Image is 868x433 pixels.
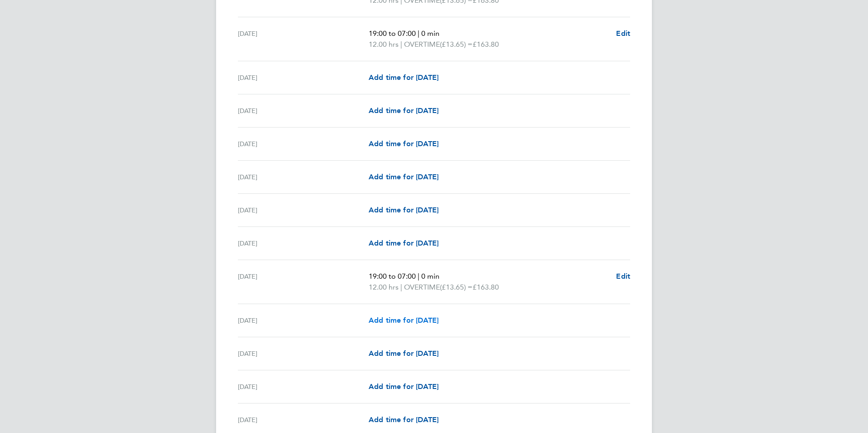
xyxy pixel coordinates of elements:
[421,272,439,280] span: 0 min
[238,172,369,182] div: [DATE]
[369,172,439,182] a: Add time for [DATE]
[404,282,440,293] span: OVERTIME
[238,28,369,50] div: [DATE]
[369,315,439,326] a: Add time for [DATE]
[369,205,439,216] a: Add time for [DATE]
[400,40,402,49] span: |
[238,138,369,149] div: [DATE]
[369,40,399,49] span: 12.00 hrs
[369,348,439,359] a: Add time for [DATE]
[369,238,439,249] a: Add time for [DATE]
[238,72,369,83] div: [DATE]
[440,40,473,49] span: (£13.65) =
[369,415,439,424] span: Add time for [DATE]
[616,29,630,38] span: Edit
[369,316,439,325] span: Add time for [DATE]
[369,139,439,148] span: Add time for [DATE]
[369,382,439,391] span: Add time for [DATE]
[369,206,439,214] span: Add time for [DATE]
[238,238,369,249] div: [DATE]
[238,271,369,293] div: [DATE]
[369,105,439,116] a: Add time for [DATE]
[369,239,439,247] span: Add time for [DATE]
[473,283,499,291] span: £163.80
[238,315,369,326] div: [DATE]
[369,106,439,115] span: Add time for [DATE]
[473,40,499,49] span: £163.80
[616,271,630,282] a: Edit
[421,29,439,38] span: 0 min
[369,414,439,425] a: Add time for [DATE]
[616,28,630,39] a: Edit
[238,105,369,116] div: [DATE]
[369,349,439,358] span: Add time for [DATE]
[440,283,473,291] span: (£13.65) =
[369,72,439,83] a: Add time for [DATE]
[369,138,439,149] a: Add time for [DATE]
[369,283,399,291] span: 12.00 hrs
[369,381,439,392] a: Add time for [DATE]
[418,29,419,38] span: |
[400,283,402,291] span: |
[404,39,440,50] span: OVERTIME
[369,73,439,82] span: Add time for [DATE]
[238,381,369,392] div: [DATE]
[369,172,439,181] span: Add time for [DATE]
[238,205,369,216] div: [DATE]
[369,29,416,38] span: 19:00 to 07:00
[369,272,416,280] span: 19:00 to 07:00
[418,272,419,280] span: |
[238,348,369,359] div: [DATE]
[616,272,630,280] span: Edit
[238,414,369,425] div: [DATE]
